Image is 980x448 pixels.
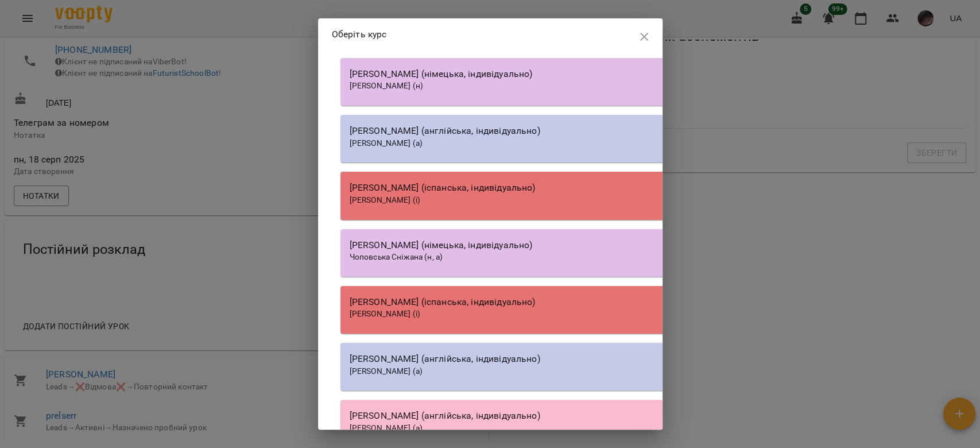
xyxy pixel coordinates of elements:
span: [PERSON_NAME] (н) [350,81,424,90]
span: [PERSON_NAME] (і) [350,195,421,204]
p: Оберіть курс [332,28,387,41]
span: [PERSON_NAME] (і) [350,309,421,318]
span: [PERSON_NAME] (а) [350,423,423,432]
span: [PERSON_NAME] (а) [350,138,423,148]
span: [PERSON_NAME] (а) [350,366,423,376]
span: Чоповська Сніжана (н, а) [350,252,443,261]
